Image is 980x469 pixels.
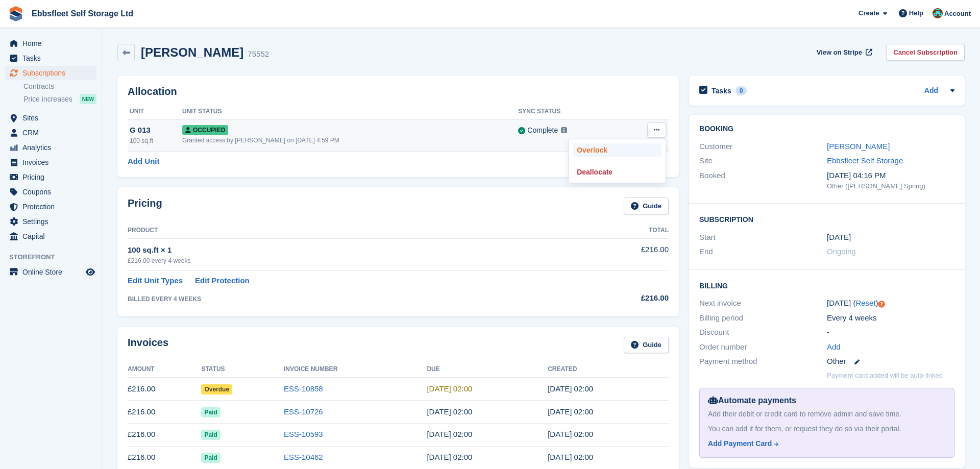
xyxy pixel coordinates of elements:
span: Subscriptions [22,66,84,80]
img: George Spring [933,8,943,18]
a: menu [5,170,96,184]
div: Other [827,356,954,367]
span: Coupons [22,185,84,199]
span: Pricing [22,170,84,184]
div: BILLED EVERY 4 WEEKS [128,294,569,304]
div: Complete [527,125,558,136]
h2: Invoices [128,337,168,354]
a: Add [924,85,938,97]
div: Billing period [699,312,827,324]
a: ESS-10858 [284,384,323,393]
td: £216.00 [128,423,201,446]
a: [PERSON_NAME] [827,142,890,151]
th: Invoice Number [284,361,427,378]
div: 100 sq.ft × 1 [128,244,569,256]
span: Capital [22,229,84,243]
a: Guide [624,337,669,354]
th: Created [548,361,669,378]
span: Invoices [22,155,84,169]
a: Edit Unit Types [128,275,183,287]
a: Add Payment Card [708,438,942,449]
span: Help [909,8,923,18]
span: Storefront [9,252,102,262]
h2: Pricing [128,198,162,214]
td: £216.00 [569,238,669,270]
div: You can add it for them, or request they do so via their portal. [708,424,946,434]
h2: Tasks [712,86,731,95]
span: Paid [201,407,220,417]
th: Amount [128,361,201,378]
a: View on Stripe [813,44,874,61]
td: £216.00 [128,446,201,469]
a: Overlock [573,143,661,157]
div: 0 [736,86,747,95]
div: - [827,327,954,338]
th: Total [569,223,669,239]
time: 2025-06-11 01:00:00 UTC [427,453,472,461]
div: Add their debit or credit card to remove admin and save time. [708,409,946,419]
a: menu [5,185,96,199]
a: ESS-10462 [284,453,323,461]
p: Payment card added will be auto-linked [827,371,943,381]
span: Home [22,36,84,51]
a: menu [5,140,96,155]
td: £216.00 [128,378,201,401]
a: menu [5,111,96,125]
span: Overdue [201,384,232,394]
time: 2025-07-08 01:00:22 UTC [548,430,593,438]
span: Protection [22,200,84,214]
span: Analytics [22,140,84,155]
th: Sync Status [518,104,623,120]
a: menu [5,36,96,51]
div: £216.00 [569,292,669,304]
span: Paid [201,453,220,463]
div: Granted access by [PERSON_NAME] on [DATE] 4:59 PM [182,136,518,145]
a: menu [5,200,96,214]
div: Add Payment Card [708,438,772,449]
div: Start [699,232,827,243]
time: 2025-08-05 01:00:41 UTC [548,407,593,416]
time: 2025-09-02 01:00:43 UTC [548,384,593,393]
div: G 013 [130,125,182,136]
span: Settings [22,214,84,229]
span: CRM [22,126,84,140]
a: Reset [855,299,875,307]
span: View on Stripe [817,47,862,58]
span: Ongoing [827,247,856,256]
a: menu [5,51,96,65]
th: Product [128,223,569,239]
div: [DATE] ( ) [827,298,954,309]
img: icon-info-grey-7440780725fd019a000dd9b08b2336e03edf1995a4989e88bcd33f0948082b44.svg [561,127,567,133]
time: 2025-08-06 01:00:00 UTC [427,407,472,416]
a: Deallocate [573,165,661,179]
a: ESS-10593 [284,430,323,438]
a: Add [827,341,841,353]
div: Discount [699,327,827,338]
span: Paid [201,430,220,440]
a: ESS-10726 [284,407,323,416]
a: Ebbsfleet Self Storage [827,156,903,165]
a: menu [5,229,96,243]
div: 100 sq.ft [130,136,182,145]
time: 2025-07-09 01:00:00 UTC [427,430,472,438]
span: Tasks [22,51,84,65]
a: Preview store [84,266,96,278]
a: menu [5,126,96,140]
h2: Billing [699,280,954,290]
a: Edit Protection [195,275,250,287]
span: Account [944,9,971,19]
div: Order number [699,341,827,353]
div: Other ([PERSON_NAME] Spring) [827,181,954,191]
time: 2025-03-18 01:00:00 UTC [827,232,851,243]
h2: Subscription [699,214,954,224]
div: NEW [80,94,96,104]
span: Sites [22,111,84,125]
img: stora-icon-8386f47178a22dfd0bd8f6a31ec36ba5ce8667c1dd55bd0f319d3a0aa187defe.svg [8,6,23,21]
span: Price increases [23,94,72,104]
a: menu [5,265,96,279]
div: Automate payments [708,394,946,407]
a: menu [5,155,96,169]
th: Unit [128,104,182,120]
